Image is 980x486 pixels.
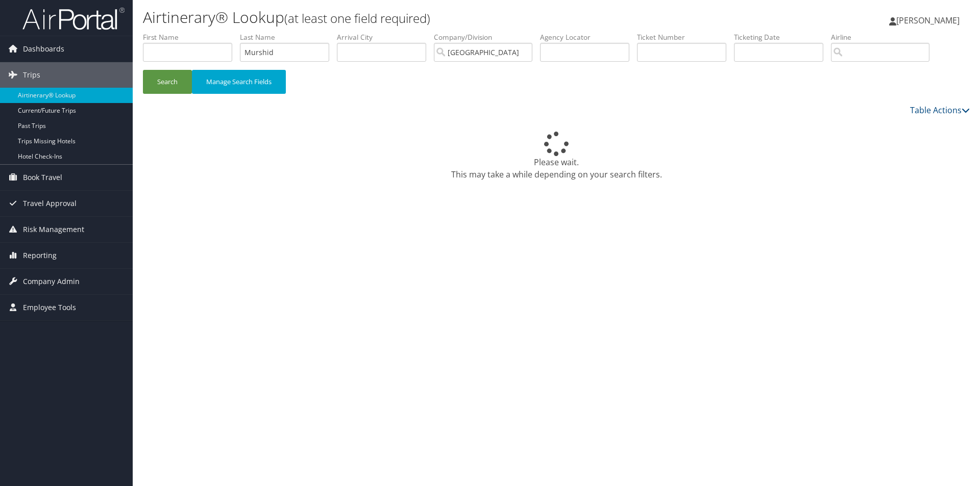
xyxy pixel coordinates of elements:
img: airportal-logo.png [22,7,125,31]
label: Airline [831,32,937,42]
h1: Airtinerary® Lookup [143,7,694,28]
span: Reporting [23,243,57,268]
div: Please wait. This may take a while depending on your search filters. [143,132,970,181]
small: (at least one field required) [284,10,430,27]
label: Arrival City [337,32,434,42]
span: Dashboards [23,36,64,62]
button: Search [143,70,192,94]
span: Book Travel [23,165,62,190]
label: First Name [143,32,240,42]
span: Trips [23,62,40,88]
a: Table Actions [910,105,970,116]
label: Ticket Number [637,32,734,42]
label: Ticketing Date [734,32,831,42]
span: Risk Management [23,217,84,242]
label: Company/Division [434,32,540,42]
label: Last Name [240,32,337,42]
label: Agency Locator [540,32,637,42]
span: [PERSON_NAME] [896,15,960,26]
a: [PERSON_NAME] [889,5,970,36]
span: Company Admin [23,269,80,294]
button: Manage Search Fields [192,70,286,94]
span: Employee Tools [23,295,76,320]
span: Travel Approval [23,191,77,216]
